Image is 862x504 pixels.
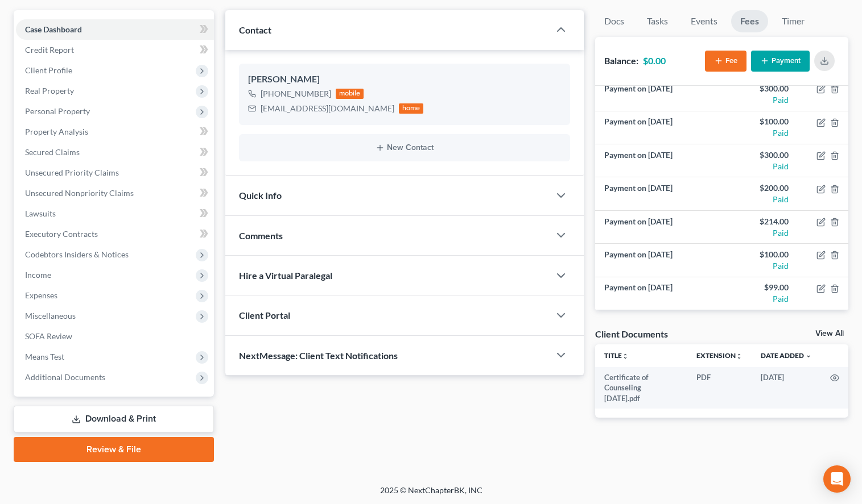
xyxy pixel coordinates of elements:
[731,149,789,161] div: $300.00
[336,89,364,99] div: mobile
[25,290,57,300] span: Expenses
[239,190,282,201] span: Quick Info
[731,249,789,260] div: $100.00
[25,270,51,280] span: Income
[731,127,789,139] div: Paid
[399,103,424,114] div: home
[16,40,214,60] a: Credit Report
[823,465,851,493] div: Open Intercom Messenger
[16,224,214,244] a: Executory Contracts
[25,331,72,341] span: SOFA Review
[805,353,812,360] i: expand_more
[773,10,814,32] a: Timer
[25,65,72,75] span: Client Profile
[731,10,768,32] a: Fees
[14,437,214,462] a: Review & File
[731,227,789,239] div: Paid
[248,143,562,152] button: New Contact
[643,55,666,66] strong: $0.00
[815,330,844,338] a: View All
[25,209,56,218] span: Lawsuits
[731,282,789,293] div: $99.00
[25,45,74,55] span: Credit Report
[595,111,721,144] td: Payment on [DATE]
[25,372,105,382] span: Additional Documents
[731,216,789,227] div: $214.00
[705,51,746,72] button: Fee
[25,352,64,361] span: Means Test
[595,367,687,409] td: Certificate of Counseling [DATE].pdf
[595,10,633,32] a: Docs
[731,194,789,205] div: Paid
[25,188,134,198] span: Unsecured Nonpriority Claims
[696,351,743,360] a: Extensionunfold_more
[16,19,214,40] a: Case Dashboard
[595,78,721,111] td: Payment on [DATE]
[731,260,789,272] div: Paid
[595,144,721,177] td: Payment on [DATE]
[16,183,214,203] a: Unsecured Nonpriority Claims
[261,103,394,114] div: [EMAIL_ADDRESS][DOMAIN_NAME]
[622,353,629,360] i: unfold_more
[736,353,743,360] i: unfold_more
[595,328,668,340] div: Client Documents
[731,161,789,172] div: Paid
[239,230,283,241] span: Comments
[16,326,214,347] a: SOFA Review
[731,116,789,127] div: $100.00
[595,177,721,210] td: Payment on [DATE]
[239,24,271,35] span: Contact
[14,406,214,432] a: Download & Print
[25,106,90,116] span: Personal Property
[25,147,80,157] span: Secured Claims
[25,127,88,136] span: Property Analysis
[25,229,98,239] span: Executory Contracts
[16,142,214,163] a: Secured Claims
[595,277,721,310] td: Payment on [DATE]
[16,203,214,224] a: Lawsuits
[731,293,789,305] div: Paid
[16,122,214,142] a: Property Analysis
[239,310,290,320] span: Client Portal
[595,244,721,277] td: Payment on [DATE]
[751,51,810,72] button: Payment
[731,182,789,194] div: $200.00
[752,367,821,409] td: [DATE]
[761,351,812,360] a: Date Added expand_more
[731,94,789,106] div: Paid
[638,10,677,32] a: Tasks
[731,83,789,94] div: $300.00
[25,168,119,177] span: Unsecured Priority Claims
[25,86,74,95] span: Real Property
[25,311,76,320] span: Miscellaneous
[604,351,629,360] a: Titleunfold_more
[687,367,752,409] td: PDF
[16,163,214,183] a: Unsecured Priority Claims
[239,270,332,281] span: Hire a Virtual Paralegal
[25,24,82,34] span: Case Dashboard
[248,73,562,86] div: [PERSON_NAME]
[261,88,331,99] div: [PHONE_NUMBER]
[239,350,398,361] span: NextMessage: Client Text Notifications
[25,249,129,259] span: Codebtors Insiders & Notices
[595,210,721,243] td: Payment on [DATE]
[604,55,638,66] strong: Balance:
[682,10,727,32] a: Events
